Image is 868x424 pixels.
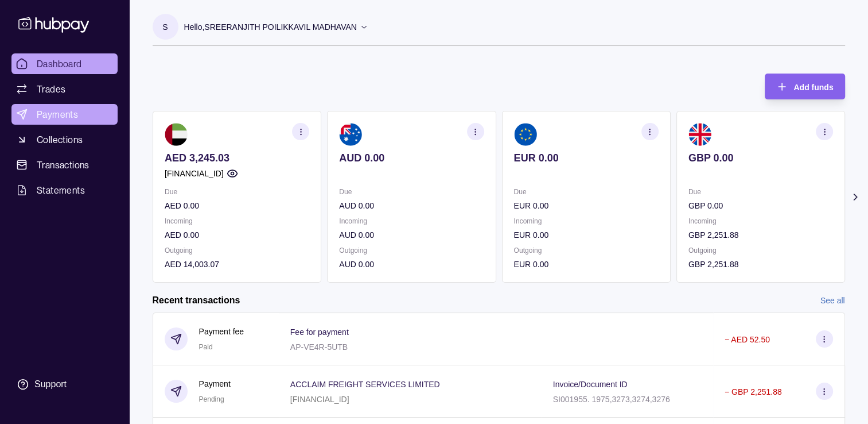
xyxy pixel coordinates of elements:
p: AED 3,245.03 [165,152,309,164]
span: Trades [37,82,65,96]
p: [FINANCIAL_ID] [290,395,349,404]
p: Due [165,186,309,198]
span: Transactions [37,158,89,172]
p: GBP 2,251.88 [688,258,832,271]
p: Due [513,186,658,198]
p: AED 14,003.07 [165,258,309,271]
div: Support [34,378,67,391]
span: Add funds [793,83,833,92]
p: Incoming [165,215,309,228]
a: Collections [11,129,118,150]
img: eu [513,123,536,146]
p: ACCLAIM FREIGHT SERVICES LIMITED [290,380,440,389]
p: Payment [199,377,231,390]
p: Outgoing [513,244,658,257]
span: Pending [199,395,224,403]
p: EUR 0.00 [513,229,658,241]
p: AUD 0.00 [339,258,484,271]
a: Transactions [11,155,118,175]
a: Support [11,372,118,396]
p: Incoming [513,215,658,228]
span: Dashboard [37,57,82,71]
p: S [162,21,168,33]
a: Dashboard [11,53,118,74]
p: AUD 0.00 [339,152,484,164]
p: AED 0.00 [165,229,309,241]
span: Paid [199,343,213,351]
button: Add funds [765,74,844,99]
p: Fee for payment [290,327,349,337]
p: Outgoing [688,244,832,257]
a: Payments [11,104,118,125]
p: Due [688,186,832,198]
p: Incoming [688,215,832,228]
p: Outgoing [165,244,309,257]
p: GBP 2,251.88 [688,229,832,241]
img: gb [688,123,711,146]
p: AUD 0.00 [339,229,484,241]
p: Hello, SREERANJITH POILIKKAVIL MADHAVAN [184,21,357,33]
p: Incoming [339,215,484,228]
p: SI001955. 1975,3273,3274,3276 [553,395,670,404]
p: GBP 0.00 [688,152,832,164]
p: Invoice/Document ID [553,380,628,389]
p: EUR 0.00 [513,258,658,271]
a: Statements [11,180,118,201]
img: ae [165,123,188,146]
p: EUR 0.00 [513,199,658,212]
a: See all [820,294,845,307]
h2: Recent transactions [153,294,240,307]
p: AED 0.00 [165,199,309,212]
span: Statements [37,183,85,197]
p: Payment fee [199,325,244,338]
span: Collections [37,133,83,147]
p: [FINANCIAL_ID] [165,167,224,180]
span: Payments [37,107,78,121]
p: AP-VE4R-5UTB [290,342,348,352]
img: au [339,123,362,146]
p: EUR 0.00 [513,152,658,164]
p: Due [339,186,484,198]
p: GBP 0.00 [688,199,832,212]
a: Trades [11,79,118,99]
p: AUD 0.00 [339,199,484,212]
p: Outgoing [339,244,484,257]
p: − AED 52.50 [725,335,770,344]
p: − GBP 2,251.88 [725,387,782,396]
